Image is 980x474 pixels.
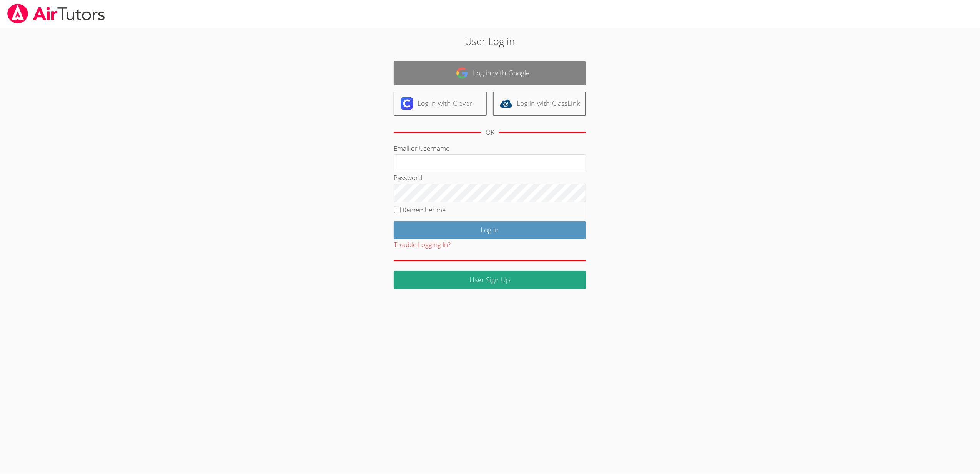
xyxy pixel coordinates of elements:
h2: User Log in [225,34,754,48]
input: Log in [394,221,586,239]
label: Email or Username [394,144,449,153]
img: classlink-logo-d6bb404cc1216ec64c9a2012d9dc4662098be43eaf13dc465df04b49fa7ab582.svg [500,97,512,110]
a: Log in with Clever [394,92,487,116]
a: Log in with ClassLink [493,92,586,116]
a: Log in with Google [394,61,586,85]
a: User Sign Up [394,271,586,289]
img: airtutors_banner-c4298cdbf04f3fff15de1276eac7730deb9818008684d7c2e4769d2f7ddbe033.png [7,4,106,23]
label: Password [394,173,422,182]
button: Trouble Logging In? [394,239,451,250]
img: clever-logo-6eab21bc6e7a338710f1a6ff85c0baf02591cd810cc4098c63d3a4b26e2feb20.svg [401,97,413,110]
label: Remember me [403,205,446,214]
div: OR [486,127,494,138]
img: google-logo-50288ca7cdecda66e5e0955fdab243c47b7ad437acaf1139b6f446037453330a.svg [456,67,468,79]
